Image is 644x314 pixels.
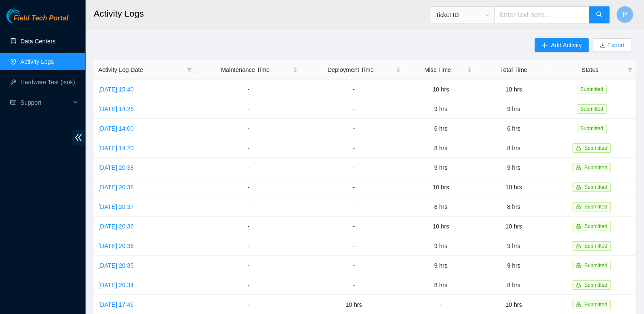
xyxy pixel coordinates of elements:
[476,236,551,256] td: 9 hrs
[476,197,551,217] td: 8 hrs
[195,80,302,99] td: -
[576,263,581,268] span: lock
[576,185,581,190] span: lock
[72,130,85,146] span: double-left
[593,38,631,52] button: downloadExport
[596,11,603,19] span: search
[98,301,134,308] a: [DATE] 17:46
[476,256,551,275] td: 9 hrs
[302,158,406,177] td: -
[494,6,590,23] input: Enter text here...
[98,184,134,191] a: [DATE] 20:38
[576,204,581,209] span: lock
[302,236,406,256] td: -
[6,9,43,23] img: Akamai Technologies
[195,177,302,197] td: -
[98,223,134,230] a: [DATE] 20:36
[584,204,607,210] span: Submitted
[195,119,302,138] td: -
[576,224,581,229] span: lock
[556,65,624,74] span: Status
[302,119,406,138] td: -
[302,177,406,197] td: -
[195,99,302,119] td: -
[302,138,406,158] td: -
[195,275,302,295] td: -
[627,67,633,72] span: filter
[476,80,551,99] td: 10 hrs
[584,263,607,268] span: Submitted
[20,79,75,86] a: Hardware Test (isok)
[584,302,607,308] span: Submitted
[535,38,588,52] button: plusAdd Activity
[576,302,581,307] span: lock
[584,184,607,190] span: Submitted
[98,86,134,93] a: [DATE] 15:40
[98,145,134,151] a: [DATE] 14:20
[20,94,71,111] span: Support
[6,15,68,26] a: Akamai TechnologiesField Tech Portal
[600,42,606,49] span: download
[302,197,406,217] td: -
[606,42,624,49] a: Export
[405,275,476,295] td: 8 hrs
[576,283,581,288] span: lock
[476,158,551,177] td: 9 hrs
[98,282,134,288] a: [DATE] 20:34
[584,145,607,151] span: Submitted
[623,9,627,20] span: P
[577,104,607,114] span: Submitted
[577,124,607,133] span: Submitted
[589,6,610,23] button: search
[302,217,406,236] td: -
[302,99,406,119] td: -
[195,138,302,158] td: -
[405,99,476,119] td: 9 hrs
[405,177,476,197] td: 10 hrs
[476,177,551,197] td: 10 hrs
[195,256,302,275] td: -
[302,275,406,295] td: -
[626,63,634,76] span: filter
[476,275,551,295] td: 8 hrs
[405,119,476,138] td: 6 hrs
[584,243,607,249] span: Submitted
[551,40,581,50] span: Add Activity
[405,217,476,236] td: 10 hrs
[98,164,134,171] a: [DATE] 20:38
[302,80,406,99] td: -
[405,80,476,99] td: 10 hrs
[405,197,476,217] td: 8 hrs
[98,262,134,269] a: [DATE] 20:35
[576,165,581,170] span: lock
[576,146,581,151] span: lock
[405,236,476,256] td: 9 hrs
[577,85,607,94] span: Submitted
[195,236,302,256] td: -
[584,223,607,229] span: Submitted
[20,58,54,65] a: Activity Logs
[98,243,134,249] a: [DATE] 20:36
[405,158,476,177] td: 9 hrs
[187,67,192,72] span: filter
[476,217,551,236] td: 10 hrs
[195,197,302,217] td: -
[195,217,302,236] td: -
[98,125,134,132] a: [DATE] 14:00
[10,100,16,106] span: read
[405,256,476,275] td: 9 hrs
[14,14,68,23] span: Field Tech Portal
[584,165,607,171] span: Submitted
[476,60,551,80] th: Total Time
[476,99,551,119] td: 9 hrs
[98,65,183,74] span: Activity Log Date
[98,203,134,210] a: [DATE] 20:37
[576,243,581,248] span: lock
[584,282,607,288] span: Submitted
[616,6,633,23] button: P
[98,106,134,112] a: [DATE] 14:26
[405,138,476,158] td: 8 hrs
[20,38,55,45] a: Data Centers
[476,119,551,138] td: 6 hrs
[476,138,551,158] td: 8 hrs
